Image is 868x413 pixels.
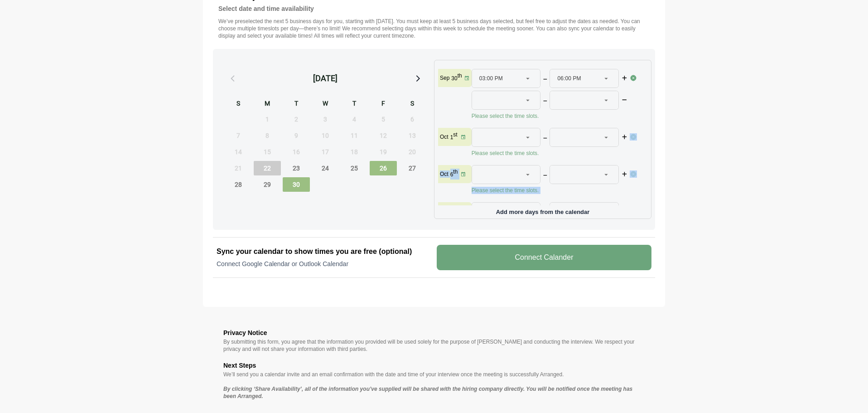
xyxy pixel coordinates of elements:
[450,134,453,141] strong: 1
[312,145,339,159] span: Wednesday, September 17, 2025
[254,128,281,143] span: Monday, September 8, 2025
[218,18,650,39] p: We’ve preselected the next 5 business days for you, starting with [DATE]. You must keep at least ...
[472,112,630,120] p: Please select the time slots.
[223,371,645,378] p: We’ll send you a calendar invite and an email confirmation with the date and time of your intervi...
[223,327,645,338] h3: Privacy Notice
[450,171,453,178] strong: 6
[438,205,647,215] p: Add more days from the calendar
[399,145,426,159] span: Saturday, September 20, 2025
[341,98,368,110] div: T
[283,112,310,126] span: Tuesday, September 2, 2025
[223,360,645,371] h3: Next Steps
[283,177,310,192] span: Tuesday, September 30, 2025
[217,259,431,268] p: Connect Google Calendar or Outlook Calendar
[225,177,252,192] span: Sunday, September 28, 2025
[399,128,426,143] span: Saturday, September 13, 2025
[254,177,281,192] span: Monday, September 29, 2025
[458,73,462,79] sup: th
[479,69,503,87] span: 03:00 PM
[341,128,368,143] span: Thursday, September 11, 2025
[472,150,630,157] p: Please select the time slots.
[312,98,339,110] div: W
[225,98,252,110] div: S
[313,72,338,85] div: [DATE]
[453,169,458,175] sup: th
[341,112,368,126] span: Thursday, September 4, 2025
[254,161,281,175] span: Monday, September 22, 2025
[225,145,252,159] span: Sunday, September 14, 2025
[218,3,650,14] h4: Select date and time availability
[283,128,310,143] span: Tuesday, September 9, 2025
[223,338,645,353] p: By submitting this form, you agree that the information you provided will be used solely for the ...
[440,133,448,141] p: Oct
[370,112,397,126] span: Friday, September 5, 2025
[223,385,645,400] p: By clicking ‘Share Availability’, all of the information you’ve supplied will be shared with the ...
[399,112,426,126] span: Saturday, September 6, 2025
[370,128,397,143] span: Friday, September 12, 2025
[557,69,581,87] span: 06:00 PM
[399,161,426,175] span: Saturday, September 27, 2025
[341,145,368,159] span: Thursday, September 18, 2025
[217,246,431,257] h2: Sync your calendar to show times you are free (optional)
[370,161,397,175] span: Friday, September 26, 2025
[254,145,281,159] span: Monday, September 15, 2025
[453,131,457,138] sup: st
[440,170,448,178] p: Oct
[312,128,339,143] span: Wednesday, September 10, 2025
[283,161,310,175] span: Tuesday, September 23, 2025
[312,161,339,175] span: Wednesday, September 24, 2025
[283,145,310,159] span: Tuesday, September 16, 2025
[437,245,651,270] v-button: Connect Calander
[472,187,630,194] p: Please select the time slots.
[399,98,426,110] div: S
[370,98,397,110] div: F
[225,128,252,143] span: Sunday, September 7, 2025
[370,145,397,159] span: Friday, September 19, 2025
[341,161,368,175] span: Thursday, September 25, 2025
[451,75,457,82] strong: 30
[440,74,449,82] p: Sep
[312,112,339,126] span: Wednesday, September 3, 2025
[254,98,281,110] div: M
[254,112,281,126] span: Monday, September 1, 2025
[225,161,252,175] span: Sunday, September 21, 2025
[283,98,310,110] div: T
